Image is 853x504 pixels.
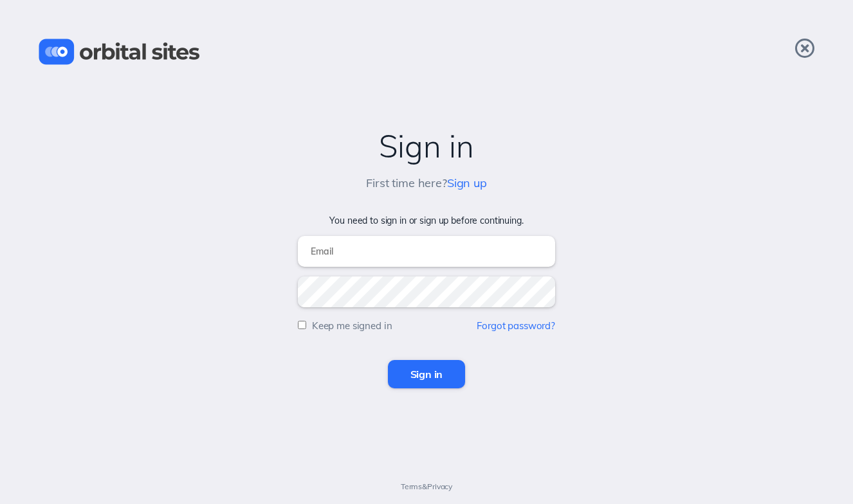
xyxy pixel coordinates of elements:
[366,177,487,190] h5: First time here?
[39,39,200,65] img: Orbital Sites Logo
[447,175,487,190] a: Sign up
[312,319,392,332] label: Keep me signed in
[13,129,840,164] h2: Sign in
[298,236,555,267] input: Email
[477,319,555,332] a: Forgot password?
[427,482,452,491] a: Privacy
[401,482,422,491] a: Terms
[388,360,466,388] input: Sign in
[13,215,840,388] form: You need to sign in or sign up before continuing.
